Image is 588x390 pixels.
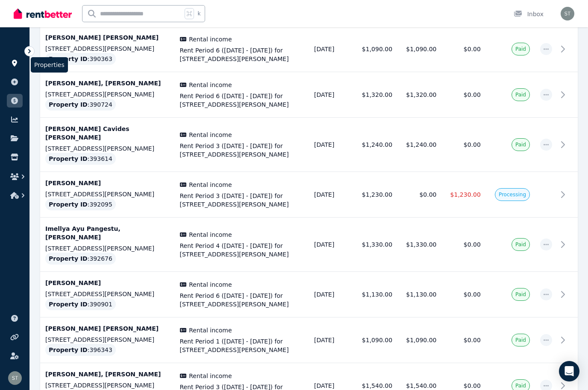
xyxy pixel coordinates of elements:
[309,72,353,118] td: [DATE]
[309,272,353,317] td: [DATE]
[515,382,526,389] span: Paid
[397,218,441,272] td: $1,330.00
[45,179,170,187] p: [PERSON_NAME]
[464,382,481,389] span: $0.00
[189,180,232,189] span: Rental income
[397,72,441,118] td: $1,320.00
[353,172,397,218] td: $1,230.00
[353,118,397,172] td: $1,240.00
[353,218,397,272] td: $1,330.00
[45,144,170,153] p: [STREET_ADDRESS][PERSON_NAME]
[464,46,481,52] span: $0.00
[8,371,22,385] img: Samantha Thomas
[45,290,170,298] p: [STREET_ADDRESS][PERSON_NAME]
[180,192,304,209] span: Rent Period 3 ([DATE] - [DATE]) for [STREET_ADDRESS][PERSON_NAME]
[515,46,526,52] span: Paid
[353,272,397,317] td: $1,130.00
[14,7,72,20] img: RentBetter
[197,10,200,17] span: k
[464,337,481,343] span: $0.00
[49,200,88,209] span: Property ID
[397,317,441,363] td: $1,090.00
[45,298,116,310] div: : 390901
[180,291,304,309] span: Rent Period 6 ([DATE] - [DATE]) for [STREET_ADDRESS][PERSON_NAME]
[309,118,353,172] td: [DATE]
[450,191,481,198] span: $1,230.00
[559,361,579,381] div: Open Intercom Messenger
[45,381,170,390] p: [STREET_ADDRESS][PERSON_NAME]
[49,300,88,309] span: Property ID
[49,254,88,263] span: Property ID
[464,91,481,98] span: $0.00
[309,218,353,272] td: [DATE]
[309,317,353,363] td: [DATE]
[561,7,574,20] img: Samantha Thomas
[515,291,526,298] span: Paid
[31,57,68,73] span: Properties
[189,81,232,89] span: Rental income
[180,337,304,354] span: Rent Period 1 ([DATE] - [DATE]) for [STREET_ADDRESS][PERSON_NAME]
[353,72,397,118] td: $1,320.00
[514,10,544,18] div: Inbox
[353,26,397,72] td: $1,090.00
[49,55,88,63] span: Property ID
[49,346,88,354] span: Property ID
[464,241,481,248] span: $0.00
[45,198,116,210] div: : 392095
[45,279,170,287] p: [PERSON_NAME]
[45,224,170,242] p: Imellya Ayu Pangestu, [PERSON_NAME]
[397,118,441,172] td: $1,240.00
[49,154,88,163] span: Property ID
[45,324,170,333] p: [PERSON_NAME] [PERSON_NAME]
[45,125,170,142] p: [PERSON_NAME] Cavides [PERSON_NAME]
[49,100,88,109] span: Property ID
[189,280,232,289] span: Rental income
[309,172,353,218] td: [DATE]
[397,26,441,72] td: $1,090.00
[45,79,170,87] p: [PERSON_NAME], [PERSON_NAME]
[353,317,397,363] td: $1,090.00
[397,272,441,317] td: $1,130.00
[45,335,170,344] p: [STREET_ADDRESS][PERSON_NAME]
[180,46,304,63] span: Rent Period 6 ([DATE] - [DATE]) for [STREET_ADDRESS][PERSON_NAME]
[180,92,304,109] span: Rent Period 6 ([DATE] - [DATE]) for [STREET_ADDRESS][PERSON_NAME]
[45,370,170,378] p: [PERSON_NAME], [PERSON_NAME]
[464,141,481,148] span: $0.00
[464,291,481,298] span: $0.00
[45,190,170,198] p: [STREET_ADDRESS][PERSON_NAME]
[45,90,170,99] p: [STREET_ADDRESS][PERSON_NAME]
[45,53,116,65] div: : 390363
[45,253,116,265] div: : 392676
[189,326,232,335] span: Rental income
[45,99,116,111] div: : 390724
[45,153,116,165] div: : 393614
[515,91,526,98] span: Paid
[189,230,232,239] span: Rental income
[180,142,304,159] span: Rent Period 3 ([DATE] - [DATE]) for [STREET_ADDRESS][PERSON_NAME]
[45,33,170,42] p: [PERSON_NAME] [PERSON_NAME]
[515,241,526,248] span: Paid
[45,344,116,356] div: : 396343
[45,44,170,53] p: [STREET_ADDRESS][PERSON_NAME]
[515,337,526,343] span: Paid
[189,372,232,380] span: Rental income
[515,141,526,148] span: Paid
[499,191,526,198] span: Processing
[397,172,441,218] td: $0.00
[180,242,304,259] span: Rent Period 4 ([DATE] - [DATE]) for [STREET_ADDRESS][PERSON_NAME]
[189,35,232,44] span: Rental income
[189,131,232,139] span: Rental income
[309,26,353,72] td: [DATE]
[45,244,170,253] p: [STREET_ADDRESS][PERSON_NAME]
